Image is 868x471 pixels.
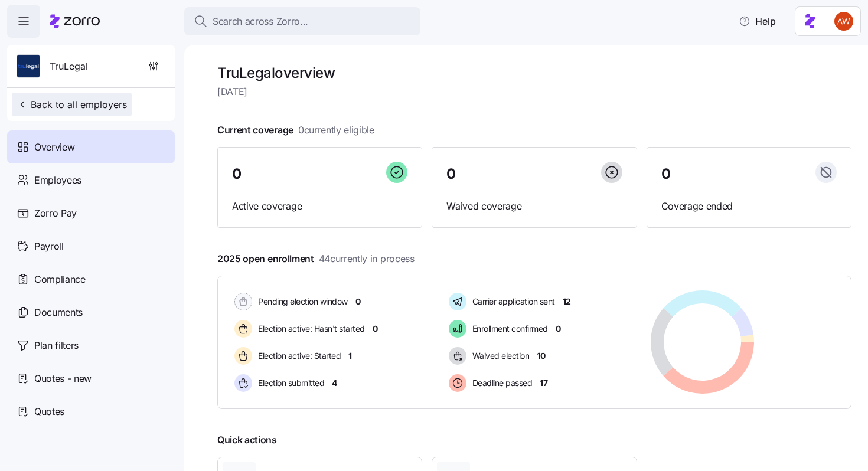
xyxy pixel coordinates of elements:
[540,377,547,389] span: 17
[729,9,785,33] button: Help
[834,12,853,31] img: 3c671664b44671044fa8929adf5007c6
[7,395,175,428] a: Quotes
[50,59,88,74] span: TruLegal
[254,350,341,362] span: Election active: Started
[34,206,77,221] span: Zorro Pay
[34,140,74,155] span: Overview
[34,239,64,254] span: Payroll
[661,167,671,181] span: 0
[7,197,175,230] a: Zorro Pay
[213,14,308,29] span: Search across Zorro...
[34,371,92,386] span: Quotes - new
[232,199,407,214] span: Active coverage
[217,433,277,447] span: Quick actions
[254,323,365,335] span: Election active: Hasn't started
[254,377,324,389] span: Election submitted
[298,123,374,138] span: 0 currently eligible
[7,329,175,362] a: Plan filters
[469,323,548,335] span: Enrollment confirmed
[217,123,374,138] span: Current coverage
[217,84,851,99] span: [DATE]
[254,296,348,308] span: Pending election window
[217,64,851,82] h1: TruLegal overview
[7,296,175,329] a: Documents
[319,251,415,266] span: 44 currently in process
[7,163,175,197] a: Employees
[217,251,415,266] span: 2025 open enrollment
[34,338,79,353] span: Plan filters
[373,323,378,335] span: 0
[469,377,533,389] span: Deadline passed
[661,199,837,214] span: Coverage ended
[7,362,175,395] a: Quotes - new
[537,350,545,362] span: 10
[348,350,352,362] span: 1
[7,230,175,263] a: Payroll
[34,272,86,287] span: Compliance
[7,263,175,296] a: Compliance
[469,296,555,308] span: Carrier application sent
[7,130,175,163] a: Overview
[556,323,561,335] span: 0
[469,350,530,362] span: Waived election
[34,173,81,188] span: Employees
[446,199,622,214] span: Waived coverage
[34,404,64,419] span: Quotes
[17,97,127,112] span: Back to all employers
[563,296,571,308] span: 12
[332,377,337,389] span: 4
[232,167,242,181] span: 0
[12,93,132,116] button: Back to all employers
[184,7,420,35] button: Search across Zorro...
[355,296,361,308] span: 0
[17,55,40,78] img: Employer logo
[446,167,456,181] span: 0
[739,14,776,28] span: Help
[34,305,83,320] span: Documents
